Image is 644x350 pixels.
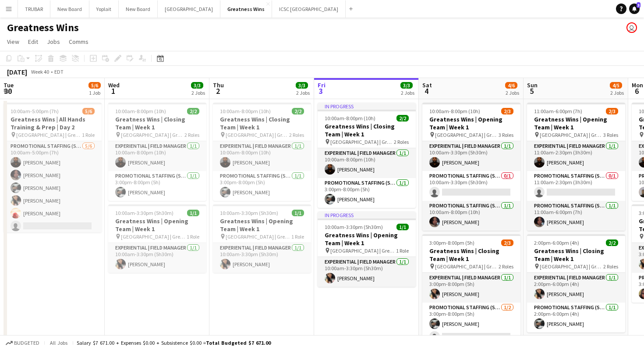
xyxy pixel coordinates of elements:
[421,86,432,96] span: 4
[610,89,624,96] div: 2 Jobs
[121,132,184,138] span: [GEOGRAPHIC_DATA] | Greatness Wins Store
[82,108,95,114] span: 5/6
[318,231,416,247] h3: Greatness Wins | Opening Team | Week 1
[540,263,603,270] span: [GEOGRAPHIC_DATA] | Greatness Wins Store
[527,115,625,131] h3: Greatness Wins | Opening Team | Week 1
[187,210,199,216] span: 1/1
[4,338,41,348] button: Budgeted
[89,0,119,18] button: Yoplait
[50,0,89,18] button: New Board
[435,132,499,138] span: [GEOGRAPHIC_DATA] | Greatness Wins Store
[108,243,206,273] app-card-role: Experiential | Field Manager1/110:00am-3:30pm (5h30m)[PERSON_NAME]
[213,204,311,273] app-job-card: 10:00am-3:30pm (5h30m)1/1Greatness Wins | Opening Team | Week 1 [GEOGRAPHIC_DATA] | Greatness Win...
[88,82,101,89] span: 5/6
[630,86,643,96] span: 6
[499,132,513,138] span: 3 Roles
[318,103,416,110] div: In progress
[632,81,643,89] span: Mon
[606,239,618,246] span: 2/2
[626,22,637,33] app-user-avatar: Jamaal Jemmott
[4,141,102,235] app-card-role: Promotional Staffing (Sales Staff)5/610:00am-5:00pm (7h)[PERSON_NAME][PERSON_NAME][PERSON_NAME][P...
[272,0,346,18] button: ICSC [GEOGRAPHIC_DATA]
[435,263,499,270] span: [GEOGRAPHIC_DATA] | Greatness Wins Store
[213,103,311,201] div: 10:00am-8:00pm (10h)2/2Greatness Wins | Closing Team | Week 1 [GEOGRAPHIC_DATA] | Greatness Wins ...
[527,234,625,332] app-job-card: 2:00pm-6:00pm (4h)2/2Greatness Wins | Closing Team | Week 1 [GEOGRAPHIC_DATA] | Greatness Wins St...
[89,89,100,96] div: 1 Job
[318,257,416,287] app-card-role: Experiential | Field Manager1/110:00am-3:30pm (5h30m)[PERSON_NAME]
[534,108,582,114] span: 11:00am-6:00pm (7h)
[330,139,394,145] span: [GEOGRAPHIC_DATA] | Greatness Wins Store
[29,68,51,75] span: Week 40
[610,82,622,89] span: 4/5
[325,115,375,121] span: 10:00am-8:00pm (10h)
[296,82,308,89] span: 3/3
[506,89,519,96] div: 2 Jobs
[318,148,416,178] app-card-role: Experiential | Field Manager1/110:00am-8:00pm (10h)[PERSON_NAME]
[422,171,520,201] app-card-role: Promotional Staffing (Sales Staff)0/110:00am-3:30pm (5h30m)
[47,38,60,46] span: Jobs
[527,171,625,201] app-card-role: Promotional Staffing (Sales Staff)0/111:00am-2:30pm (3h30m)
[429,239,474,246] span: 3:00pm-8:00pm (5h)
[108,171,206,201] app-card-role: Promotional Staffing (Sales Staff)1/13:00pm-8:00pm (5h)[PERSON_NAME]
[107,86,120,96] span: 1
[220,210,278,216] span: 10:00am-3:30pm (5h30m)
[119,0,158,18] button: New Board
[108,204,206,273] app-job-card: 10:00am-3:30pm (5h30m)1/1Greatness Wins | Opening Team | Week 1 [GEOGRAPHIC_DATA] | Greatness Win...
[422,103,520,231] app-job-card: 10:00am-8:00pm (10h)2/3Greatness Wins | Opening Team | Week 1 [GEOGRAPHIC_DATA] | Greatness Wins ...
[69,38,88,46] span: Comms
[220,0,272,18] button: Greatness Wins
[4,36,23,47] a: View
[220,108,271,114] span: 10:00am-8:00pm (10h)
[226,233,291,240] span: [GEOGRAPHIC_DATA] | Greatness Wins Store
[394,139,409,145] span: 2 Roles
[28,38,38,46] span: Edit
[422,81,432,89] span: Sat
[43,36,64,47] a: Jobs
[527,103,625,231] app-job-card: 11:00am-6:00pm (7h)2/3Greatness Wins | Opening Team | Week 1 [GEOGRAPHIC_DATA] | Greatness Wins S...
[212,86,224,96] span: 2
[289,132,304,138] span: 2 Roles
[501,108,513,114] span: 2/3
[191,89,205,96] div: 2 Jobs
[400,82,413,89] span: 3/3
[158,0,220,18] button: [GEOGRAPHIC_DATA]
[4,81,14,89] span: Tue
[527,247,625,263] h3: Greatness Wins | Closing Team | Week 1
[527,141,625,171] app-card-role: Experiential | Field Manager1/111:00am-2:30pm (3h30m)[PERSON_NAME]
[115,108,166,114] span: 10:00am-8:00pm (10h)
[396,224,409,230] span: 1/1
[115,210,173,216] span: 10:00am-3:30pm (5h30m)
[330,247,396,254] span: [GEOGRAPHIC_DATA] | Greatness Wins Store
[213,243,311,273] app-card-role: Experiential | Field Manager1/110:00am-3:30pm (5h30m)[PERSON_NAME]
[25,36,42,47] a: Edit
[318,211,416,287] app-job-card: In progress10:00am-3:30pm (5h30m)1/1Greatness Wins | Opening Team | Week 1 [GEOGRAPHIC_DATA] | Gr...
[54,68,64,75] div: EDT
[606,108,618,114] span: 2/3
[318,211,416,218] div: In progress
[292,108,304,114] span: 2/2
[108,103,206,201] app-job-card: 10:00am-8:00pm (10h)2/2Greatness Wins | Closing Team | Week 1 [GEOGRAPHIC_DATA] | Greatness Wins ...
[422,234,520,345] app-job-card: 3:00pm-8:00pm (5h)2/3Greatness Wins | Closing Team | Week 1 [GEOGRAPHIC_DATA] | Greatness Wins St...
[77,339,271,346] div: Salary $7 671.00 + Expenses $0.00 + Subsistence $0.00 =
[316,86,326,96] span: 3
[213,115,311,131] h3: Greatness Wins | Closing Team | Week 1
[422,141,520,171] app-card-role: Experiential | Field Manager1/110:00am-3:30pm (5h30m)[PERSON_NAME]
[108,217,206,233] h3: Greatness Wins | Opening Team | Week 1
[226,132,289,138] span: [GEOGRAPHIC_DATA] | Greatness Wins Store
[291,233,304,240] span: 1 Role
[527,303,625,332] app-card-role: Promotional Staffing (Sales Staff)1/12:00pm-6:00pm (4h)[PERSON_NAME]
[7,38,19,46] span: View
[2,86,14,96] span: 30
[7,21,79,34] h1: Greatness Wins
[318,103,416,208] div: In progress10:00am-8:00pm (10h)2/2Greatness Wins | Closing Team | Week 1 [GEOGRAPHIC_DATA] | Grea...
[296,89,310,96] div: 2 Jobs
[48,339,69,346] span: All jobs
[527,273,625,303] app-card-role: Experiential | Field Manager1/12:00pm-6:00pm (4h)[PERSON_NAME]
[540,132,603,138] span: [GEOGRAPHIC_DATA] | Greatness Wins Store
